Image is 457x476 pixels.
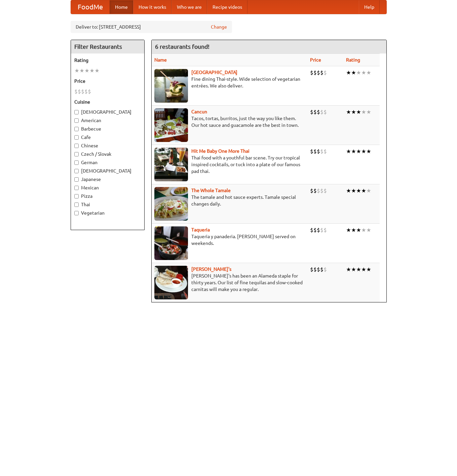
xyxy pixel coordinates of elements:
[310,187,313,194] li: $
[320,266,323,273] li: $
[351,69,356,76] li: ★
[351,226,356,234] li: ★
[310,148,313,155] li: $
[74,67,79,74] li: ★
[356,108,361,116] li: ★
[323,69,327,76] li: $
[88,88,91,95] li: $
[320,108,323,116] li: $
[310,266,313,273] li: $
[356,226,361,234] li: ★
[74,168,141,174] label: [DEMOGRAPHIC_DATA]
[74,109,141,115] label: [DEMOGRAPHIC_DATA]
[320,148,323,155] li: $
[351,108,356,116] li: ★
[207,0,247,14] a: Recipe videos
[313,187,317,194] li: $
[74,201,141,208] label: Thai
[346,187,351,194] li: ★
[346,108,351,116] li: ★
[74,142,141,149] label: Chinese
[320,226,323,234] li: $
[317,266,320,273] li: $
[74,118,79,123] input: American
[356,148,361,155] li: ★
[366,266,371,273] li: ★
[74,184,141,191] label: Mexican
[154,266,188,299] img: pedros.jpg
[366,148,371,155] li: ★
[154,154,305,175] p: Thai food with a youthful bar scene. Try our tropical inspired cocktails, or tuck into a plate of...
[154,194,305,207] p: The tamale and hot sauce experts. Tamale special changes daily.
[74,144,79,148] input: Chinese
[313,69,317,76] li: $
[317,226,320,234] li: $
[74,88,78,95] li: $
[71,21,232,33] div: Deliver to: [STREET_ADDRESS]
[172,0,207,14] a: Who we are
[94,67,100,74] li: ★
[74,211,79,215] input: Vegetarian
[191,70,237,75] a: [GEOGRAPHIC_DATA]
[346,148,351,155] li: ★
[191,148,250,154] a: Hit Me Baby One More Thai
[191,188,231,193] a: The Whole Tamale
[133,0,172,14] a: How it works
[323,266,327,273] li: $
[317,187,320,194] li: $
[310,226,313,234] li: $
[154,226,188,260] img: taqueria.jpg
[154,57,167,63] a: Name
[110,0,133,14] a: Home
[320,187,323,194] li: $
[154,69,188,103] img: satay.jpg
[79,67,84,74] li: ★
[154,76,305,89] p: Fine dining Thai-style. Wide selection of vegetarian entrées. We also deliver.
[71,0,110,14] a: FoodMe
[154,233,305,247] p: Taqueria y panaderia. [PERSON_NAME] served on weekends.
[211,24,227,30] a: Change
[313,108,317,116] li: $
[323,187,327,194] li: $
[78,88,81,95] li: $
[351,148,356,155] li: ★
[323,108,327,116] li: $
[74,151,141,157] label: Czech / Slovak
[346,69,351,76] li: ★
[74,160,79,165] input: German
[313,266,317,273] li: $
[71,40,144,53] h4: Filter Restaurants
[74,159,141,166] label: German
[74,117,141,124] label: American
[74,152,79,156] input: Czech / Slovak
[154,108,188,142] img: cancun.jpg
[74,99,141,105] h5: Cuisine
[74,57,141,64] h5: Rating
[361,69,366,76] li: ★
[191,109,207,114] a: Cancun
[74,134,141,141] label: Cafe
[356,187,361,194] li: ★
[361,226,366,234] li: ★
[313,226,317,234] li: $
[154,272,305,293] p: [PERSON_NAME]'s has been an Alameda staple for thirty years. Our list of fine tequilas and slow-c...
[361,148,366,155] li: ★
[317,69,320,76] li: $
[74,169,79,173] input: [DEMOGRAPHIC_DATA]
[74,194,79,198] input: Pizza
[89,67,94,74] li: ★
[361,266,366,273] li: ★
[317,148,320,155] li: $
[361,187,366,194] li: ★
[191,227,210,232] b: Taqueria
[351,266,356,273] li: ★
[323,148,327,155] li: $
[74,193,141,199] label: Pizza
[366,108,371,116] li: ★
[320,69,323,76] li: $
[366,69,371,76] li: ★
